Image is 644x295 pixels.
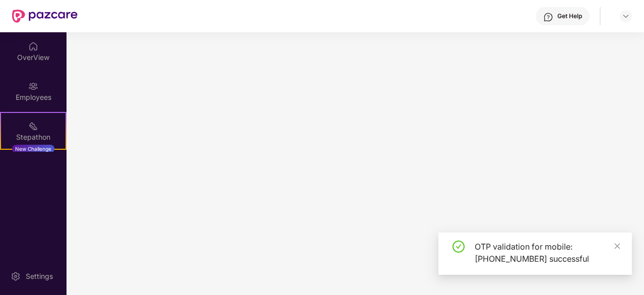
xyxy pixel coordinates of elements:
[622,12,630,20] img: svg+xml;base64,PHN2ZyBpZD0iRHJvcGRvd24tMzJ4MzIiIHhtbG5zPSJodHRwOi8vd3d3LnczLm9yZy8yMDAwL3N2ZyIgd2...
[543,12,553,22] img: svg+xml;base64,PHN2ZyBpZD0iSGVscC0zMngzMiIgeG1sbnM9Imh0dHA6Ly93d3cudzMub3JnLzIwMDAvc3ZnIiB3aWR0aD...
[12,10,78,23] img: New Pazcare Logo
[28,121,38,131] img: svg+xml;base64,PHN2ZyB4bWxucz0iaHR0cDovL3d3dy53My5vcmcvMjAwMC9zdmciIHdpZHRoPSIyMSIgaGVpZ2h0PSIyMC...
[28,81,38,91] img: svg+xml;base64,PHN2ZyBpZD0iRW1wbG95ZWVzIiB4bWxucz0iaHR0cDovL3d3dy53My5vcmcvMjAwMC9zdmciIHdpZHRoPS...
[23,271,56,281] div: Settings
[11,271,21,281] img: svg+xml;base64,PHN2ZyBpZD0iU2V0dGluZy0yMHgyMCIgeG1sbnM9Imh0dHA6Ly93d3cudzMub3JnLzIwMDAvc3ZnIiB3aW...
[475,241,620,265] div: OTP validation for mobile: [PHONE_NUMBER] successful
[1,132,66,142] div: Stepathon
[614,243,621,250] span: close
[557,12,582,20] div: Get Help
[12,145,54,153] div: New Challenge
[453,241,465,253] span: check-circle
[28,41,38,51] img: svg+xml;base64,PHN2ZyBpZD0iSG9tZSIgeG1sbnM9Imh0dHA6Ly93d3cudzMub3JnLzIwMDAvc3ZnIiB3aWR0aD0iMjAiIG...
